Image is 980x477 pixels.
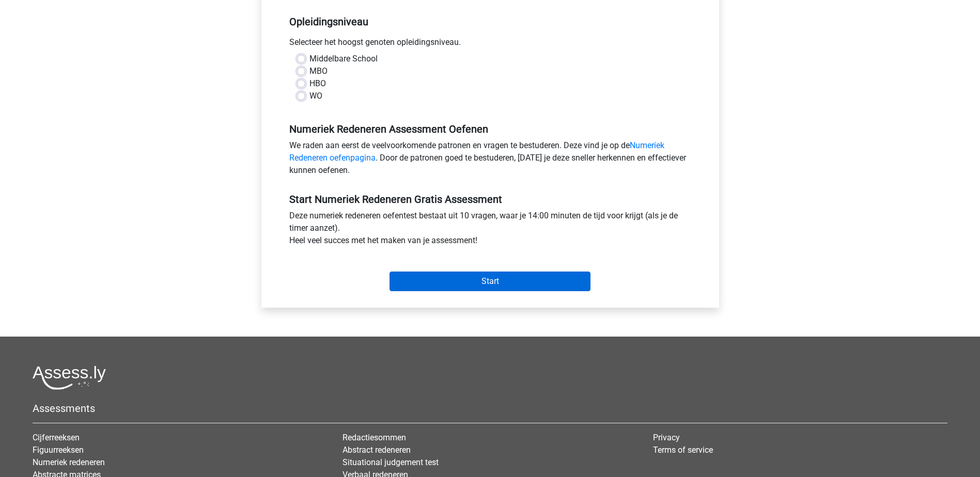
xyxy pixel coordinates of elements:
[309,53,378,65] label: Middelbare School
[653,445,713,455] a: Terms of service
[289,140,664,163] a: Numeriek Redeneren oefenpagina
[309,65,328,77] label: MBO
[33,445,84,455] a: Figuurreeksen
[653,433,680,442] a: Privacy
[390,272,590,291] input: Start
[33,365,106,390] img: Assessly logo
[343,433,406,442] a: Redactiesommen
[309,77,326,90] label: HBO
[309,90,322,102] label: WO
[289,123,691,135] h5: Numeriek Redeneren Assessment Oefenen
[33,457,105,467] a: Numeriek redeneren
[33,433,80,442] a: Cijferreeksen
[282,139,699,181] div: We raden aan eerst de veelvoorkomende patronen en vragen te bestuderen. Deze vind je op de . Door...
[289,193,691,205] h5: Start Numeriek Redeneren Gratis Assessment
[343,445,411,455] a: Abstract redeneren
[289,11,691,32] h5: Opleidingsniveau
[282,36,699,53] div: Selecteer het hoogst genoten opleidingsniveau.
[33,402,947,415] h5: Assessments
[282,210,699,251] div: Deze numeriek redeneren oefentest bestaat uit 10 vragen, waar je 14:00 minuten de tijd voor krijg...
[343,457,439,467] a: Situational judgement test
